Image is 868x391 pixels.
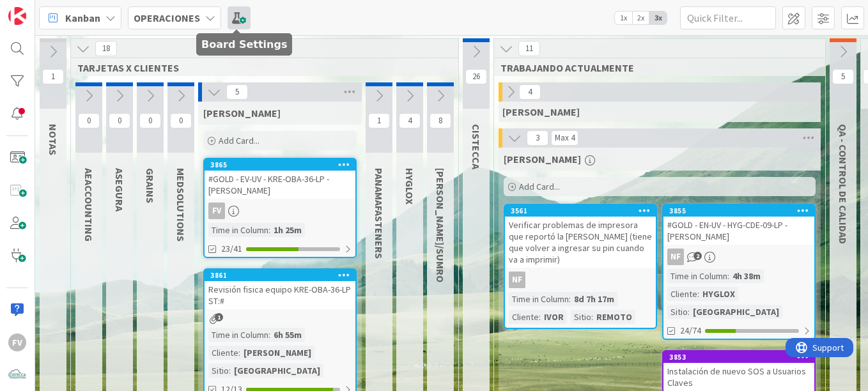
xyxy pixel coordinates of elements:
[470,124,483,169] span: CISTECCA
[667,287,697,301] div: Cliente
[690,305,782,319] div: [GEOGRAPHIC_DATA]
[203,107,281,119] span: KRESTON
[215,313,223,321] span: 1
[555,135,575,141] div: Max 4
[210,271,355,280] div: 3861
[541,310,567,324] div: IVOR
[134,11,200,24] b: OPERACIONES
[221,242,242,256] span: 23/41
[663,363,814,391] div: Instalación de nuevo SOS a Usuarios Claves
[505,205,656,268] div: 3561Verificar problemas de impresora que reportó la [PERSON_NAME] (tiene que volver a ingresar su...
[697,287,699,301] span: :
[663,205,814,217] div: 3855
[539,310,541,324] span: :
[47,124,59,155] span: NOTAS
[505,205,656,217] div: 3561
[680,324,701,337] span: 24/74
[95,41,117,56] span: 18
[238,346,240,360] span: :
[500,61,809,74] span: TRABAJANDO ACTUALMENTE
[569,292,571,306] span: :
[144,168,157,203] span: GRAINS
[667,269,727,283] div: Time in Column
[527,130,548,146] span: 3
[667,305,688,319] div: Sitio
[727,269,729,283] span: :
[205,159,355,171] div: 3865
[509,292,569,306] div: Time in Column
[663,217,814,245] div: #GOLD - EN-UV - HYG-CDE-09-LP - [PERSON_NAME]
[593,310,635,324] div: REMOTO
[219,135,260,146] span: Add Card...
[649,11,667,24] span: 3x
[663,205,814,245] div: 3855#GOLD - EN-UV - HYG-CDE-09-LP - [PERSON_NAME]
[373,168,385,259] span: PANAMAFASTENERS
[519,84,541,100] span: 4
[663,351,814,391] div: 3853Instalación de nuevo SOS a Usuarios Claves
[226,84,248,100] span: 5
[519,181,560,192] span: Add Card...
[139,113,161,128] span: 0
[430,113,451,128] span: 8
[8,333,26,351] div: FV
[505,217,656,268] div: Verificar problemas de impresora que reportó la [PERSON_NAME] (tiene que volver a ingresar su pin...
[615,11,632,24] span: 1x
[205,203,355,219] div: FV
[208,223,268,237] div: Time in Column
[201,38,287,50] h5: Board Settings
[465,69,487,84] span: 26
[240,346,314,360] div: [PERSON_NAME]
[270,223,305,237] div: 1h 25m
[403,168,416,204] span: HYGLOX
[667,249,684,265] div: NF
[632,11,649,24] span: 2x
[729,269,764,283] div: 4h 38m
[170,113,192,128] span: 0
[518,41,540,56] span: 11
[27,2,58,17] span: Support
[229,364,231,378] span: :
[205,270,355,309] div: 3861Revisión fisica equipo KRE-OBA-36-LP ST:#
[205,159,355,199] div: 3865#GOLD - EV-UV - KRE-OBA-36-LP - [PERSON_NAME]
[231,364,323,378] div: [GEOGRAPHIC_DATA]
[509,310,539,324] div: Cliente
[205,281,355,309] div: Revisión fisica equipo KRE-OBA-36-LP ST:#
[208,328,268,342] div: Time in Column
[65,10,100,26] span: Kanban
[434,168,447,282] span: IVOR/SUMRO
[663,249,814,265] div: NF
[268,223,270,237] span: :
[571,310,591,324] div: Sitio
[571,292,617,306] div: 8d 7h 17m
[77,61,442,74] span: TARJETAS X CLIENTES
[270,328,305,342] div: 6h 55m
[688,305,690,319] span: :
[208,364,229,378] div: Sitio
[210,160,355,169] div: 3865
[208,346,238,360] div: Cliente
[174,168,187,241] span: MEDSOLUTIONS
[837,124,849,244] span: QA - CONTROL DE CALIDAD
[699,287,738,301] div: HYGLOX
[511,206,656,215] div: 3561
[509,272,525,288] div: NF
[832,69,854,84] span: 5
[113,168,126,211] span: ASEGURA
[78,113,100,128] span: 0
[205,270,355,281] div: 3861
[109,113,130,128] span: 0
[208,203,225,219] div: FV
[8,366,26,384] img: avatar
[669,353,814,362] div: 3853
[8,7,26,25] img: Visit kanbanzone.com
[368,113,390,128] span: 1
[505,272,656,288] div: NF
[694,252,702,260] span: 2
[42,69,64,84] span: 1
[205,171,355,199] div: #GOLD - EV-UV - KRE-OBA-36-LP - [PERSON_NAME]
[504,153,581,165] span: NAVIL
[669,206,814,215] div: 3855
[82,168,95,241] span: AEACCOUNTING
[591,310,593,324] span: :
[502,105,580,118] span: GABRIEL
